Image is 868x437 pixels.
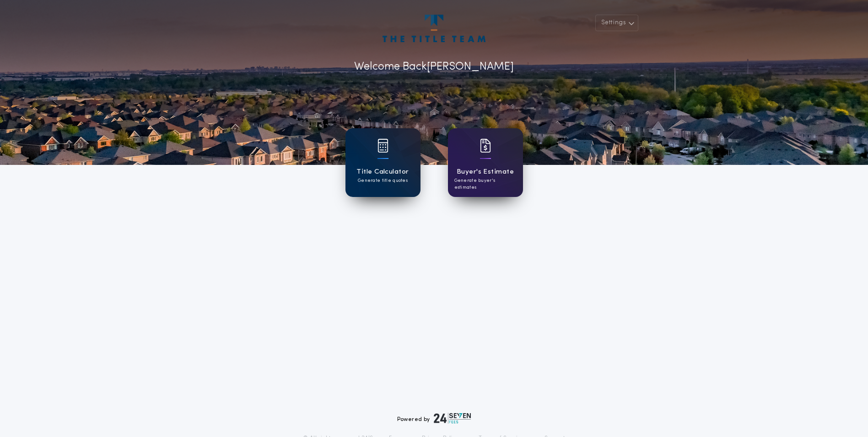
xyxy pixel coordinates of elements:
h1: Buyer's Estimate [457,167,514,177]
h1: Title Calculator [356,167,409,177]
p: Generate buyer's estimates [454,177,517,191]
img: card icon [480,139,491,153]
a: card iconBuyer's EstimateGenerate buyer's estimates [448,128,523,197]
p: Welcome Back [PERSON_NAME] [354,59,514,75]
div: Powered by [397,413,471,424]
img: card icon [377,139,388,153]
a: card iconTitle CalculatorGenerate title quotes [345,128,421,197]
button: Settings [595,15,638,31]
img: account-logo [383,15,485,42]
p: Generate title quotes [358,177,408,184]
img: logo [434,413,471,424]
